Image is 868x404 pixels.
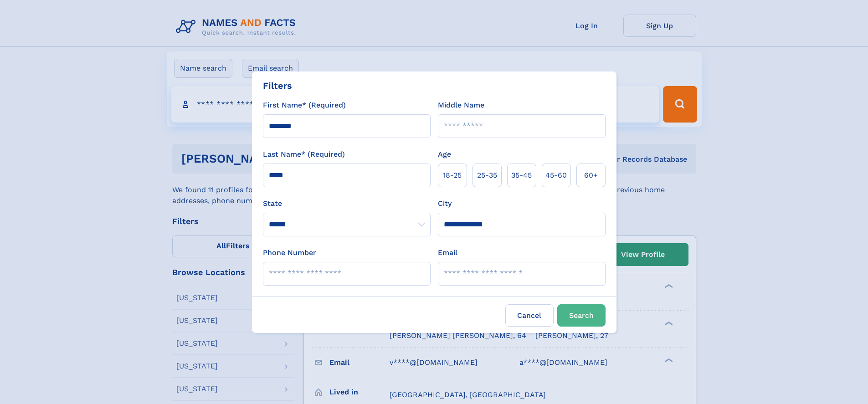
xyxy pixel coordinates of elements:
[438,149,451,160] label: Age
[557,304,606,327] button: Search
[584,170,598,181] span: 60+
[263,79,292,92] div: Filters
[511,170,532,181] span: 35‑45
[477,170,497,181] span: 25‑35
[505,304,554,327] label: Cancel
[263,198,431,209] label: State
[263,247,316,258] label: Phone Number
[263,100,346,111] label: First Name* (Required)
[438,100,484,111] label: Middle Name
[443,170,462,181] span: 18‑25
[545,170,567,181] span: 45‑60
[438,198,452,209] label: City
[438,247,457,258] label: Email
[263,149,345,160] label: Last Name* (Required)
